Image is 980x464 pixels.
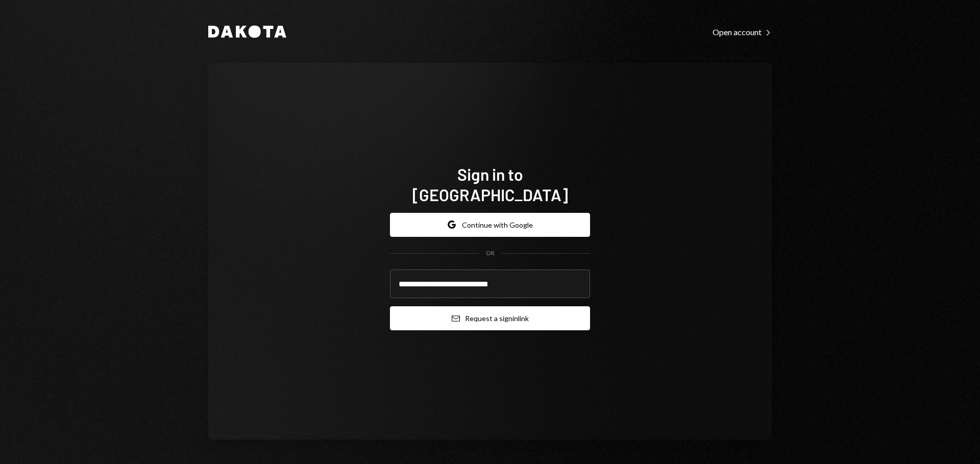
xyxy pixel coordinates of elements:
[713,27,772,37] div: Open account
[713,26,772,37] a: Open account
[486,249,495,258] div: OR
[390,306,590,330] button: Request a signinlink
[390,164,590,205] h1: Sign in to [GEOGRAPHIC_DATA]
[390,213,590,237] button: Continue with Google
